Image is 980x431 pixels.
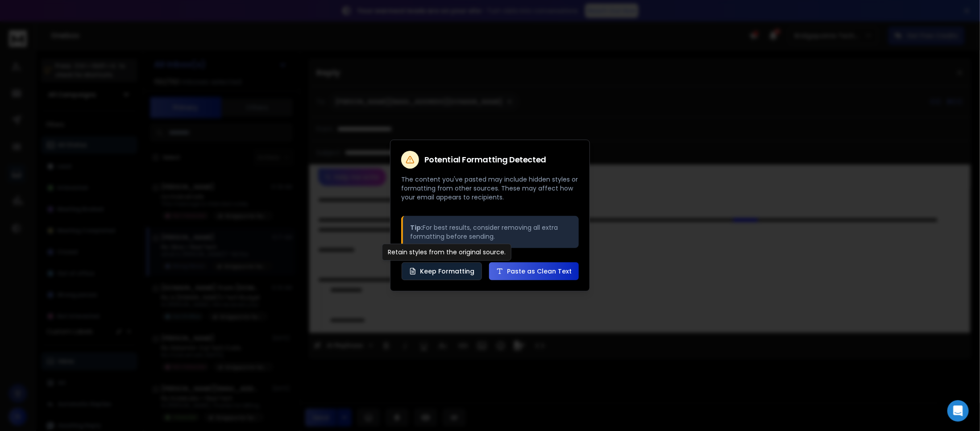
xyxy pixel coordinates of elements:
p: For best results, consider removing all extra formatting before sending. [410,223,572,241]
button: Paste as Clean Text [489,262,579,280]
strong: Tip: [410,223,423,232]
h2: Potential Formatting Detected [424,156,546,164]
div: Open Intercom Messenger [947,400,969,422]
p: The content you've pasted may include hidden styles or formatting from other sources. These may a... [401,175,579,202]
div: Retain styles from the original source. [382,244,511,261]
button: Keep Formatting [402,262,482,280]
